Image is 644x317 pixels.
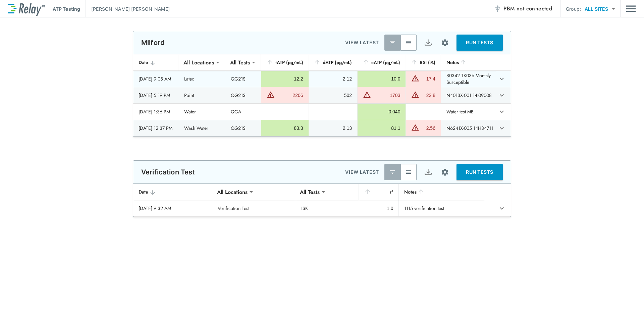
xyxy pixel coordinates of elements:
div: 17.4 [421,75,435,82]
p: VIEW LATEST [345,168,379,176]
span: PBM [503,4,552,13]
img: LuminUltra Relay [8,2,45,16]
p: ATP Testing [53,5,80,12]
div: dATP (pg/mL) [314,58,352,66]
button: expand row [496,73,507,85]
img: Export Icon [424,39,432,47]
img: Export Icon [424,168,432,176]
p: Verification Test [141,168,195,176]
div: r² [364,188,393,196]
img: Settings Icon [441,39,449,47]
td: QG21S [225,71,261,87]
p: Group: [566,5,581,12]
div: 1.0 [365,205,393,212]
td: QG21S [225,87,261,103]
img: Warning [411,74,419,82]
img: Warning [411,91,419,99]
td: Verification Test [212,200,295,216]
img: Warning [411,123,419,131]
td: Water [179,104,225,120]
div: All Locations [212,185,252,199]
div: 81.1 [363,125,400,131]
img: Offline Icon [494,5,501,12]
button: Export [420,164,436,180]
td: 80342 TK036 Monthly Susceptible [441,71,496,87]
button: RUN TESTS [457,164,503,180]
td: N6241X-005 14H34711 [441,120,496,136]
div: 22.8 [421,92,435,99]
p: VIEW LATEST [345,39,379,47]
td: Paint [179,87,225,103]
div: Notes [446,58,490,66]
div: 1703 [373,92,400,99]
img: View All [405,169,412,175]
div: 502 [314,92,352,99]
td: N4013X-001 14I09008 [441,87,496,103]
button: expand row [496,122,507,134]
img: View All [405,39,412,46]
td: LSK [295,200,359,216]
div: 2.13 [314,125,352,131]
div: 0.040 [363,108,400,115]
img: Latest [389,169,396,175]
button: RUN TESTS [457,35,503,51]
div: cATP (pg/mL) [363,58,400,66]
div: [DATE] 5:19 PM [139,92,173,99]
td: Wash Water [179,120,225,136]
th: Date [133,54,179,71]
button: Site setup [436,34,454,52]
img: Drawer Icon [626,2,636,15]
button: Main menu [626,2,636,15]
button: expand row [496,203,507,214]
button: Export [420,35,436,51]
div: [DATE] 1:36 PM [139,108,173,115]
img: Warning [267,91,275,99]
p: Milford [141,39,165,47]
img: Latest [389,39,396,46]
div: 12.2 [267,75,303,82]
td: Water test MB [441,104,496,120]
button: PBM not connected [491,2,555,15]
div: 10.0 [363,75,400,82]
p: [PERSON_NAME] [PERSON_NAME] [91,5,170,12]
div: 2.56 [421,125,435,131]
div: 2.12 [314,75,352,82]
img: Warning [363,91,371,99]
div: All Tests [225,56,255,69]
div: tATP (pg/mL) [266,58,303,66]
div: [DATE] 9:32 AM [139,205,207,212]
div: All Tests [295,185,324,199]
td: Latex [179,71,225,87]
th: Date [133,184,212,200]
div: [DATE] 12:37 PM [139,125,173,131]
div: [DATE] 9:05 AM [139,75,173,82]
span: not connected [517,5,552,12]
div: BSI (%) [411,58,435,66]
div: 83.3 [267,125,303,131]
div: 2206 [276,92,303,99]
button: expand row [496,90,507,101]
button: Site setup [436,163,454,181]
div: All Locations [179,56,219,69]
td: QGA [225,104,261,120]
img: Settings Icon [441,168,449,176]
td: 1115 verification test [398,200,484,216]
td: QG21S [225,120,261,136]
div: Notes [404,188,478,196]
table: sticky table [133,184,511,217]
button: expand row [496,106,507,117]
table: sticky table [133,54,511,137]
